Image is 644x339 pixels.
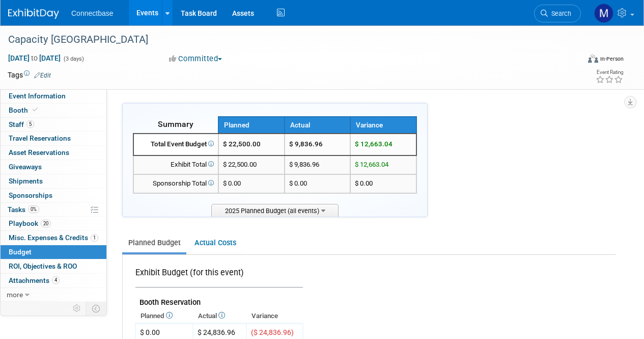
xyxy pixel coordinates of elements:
span: $ 12,663.04 [355,161,388,168]
div: Exhibit Budget (for this event) [135,267,299,284]
span: Budget [9,248,32,256]
th: Actual [285,117,351,134]
span: Misc. Expenses & Credits [9,233,98,242]
img: Mary Ann Rose [594,4,613,23]
img: Format-Inperson.png [588,55,598,63]
span: Playbook [9,219,51,227]
span: Search [548,10,571,17]
span: 1 [91,234,98,242]
span: [DATE] [DATE] [8,54,61,63]
a: Travel Reservations [1,132,106,145]
a: ROI, Objectives & ROO [1,259,106,273]
th: Planned [135,309,193,323]
span: $ 22,500.00 [223,140,261,148]
span: ($ 24,836.96) [251,328,294,336]
th: Actual [193,309,246,323]
a: Edit [34,72,51,79]
a: Misc. Expenses & Credits1 [1,231,106,245]
td: $ 0.00 [285,174,351,193]
a: Search [534,5,581,22]
span: 2025 Planned Budget (all events) [211,204,339,217]
span: Asset Reservations [9,148,69,157]
div: Total Event Budget [138,140,214,149]
td: $ 9,836.96 [285,134,351,155]
td: Tags [8,70,51,80]
i: Booth reservation complete [33,107,38,113]
span: $ 22,500.00 [223,161,257,168]
a: Attachments4 [1,274,106,288]
a: Giveaways [1,160,106,174]
span: Event Information [9,92,66,100]
td: Toggle Event Tabs [86,302,107,315]
a: Tasks0% [1,203,106,217]
a: Actual Costs [188,233,242,252]
span: Giveaways [9,163,42,171]
th: Variance [350,117,416,134]
th: Planned [218,117,285,134]
td: $ 9,836.96 [285,155,351,174]
a: Budget [1,245,106,259]
a: Event Information [1,89,106,103]
a: Planned Budget [122,233,186,252]
a: Shipments [1,174,106,188]
div: Capacity [GEOGRAPHIC_DATA] [5,31,571,49]
a: Booth [1,103,106,117]
a: more [1,288,106,302]
span: $ 0.00 [223,179,241,187]
span: Summary [158,119,193,129]
span: Attachments [9,276,60,284]
td: Booth Reservation [135,288,303,309]
button: Committed [165,54,226,64]
div: $ 0.00 [140,327,160,337]
a: Asset Reservations [1,146,106,160]
span: more [7,291,23,299]
span: Sponsorships [9,191,52,199]
th: Variance [246,309,303,323]
span: ROI, Objectives & ROO [9,262,77,270]
div: Event Rating [596,70,623,75]
span: Shipments [9,177,43,185]
div: Sponsorship Total [138,179,214,189]
span: (3 days) [63,56,84,62]
span: 5 [26,120,34,128]
span: Connectbase [71,9,114,17]
div: Event Format [534,53,624,68]
span: to [30,54,39,62]
span: Travel Reservations [9,134,71,142]
span: 20 [41,220,51,227]
div: In-Person [600,55,624,63]
td: Personalize Event Tab Strip [68,302,86,315]
span: 4 [52,276,60,284]
span: 0% [28,205,39,213]
span: Tasks [8,205,39,214]
span: $ 12,663.04 [355,140,393,148]
a: Playbook20 [1,217,106,230]
div: Exhibit Total [138,160,214,170]
span: Booth [9,106,40,114]
span: $ 24,836.96 [198,328,235,336]
span: Staff [9,120,34,128]
img: ExhibitDay [8,9,59,19]
a: Staff5 [1,118,106,132]
span: $ 0.00 [355,179,373,187]
a: Sponsorships [1,189,106,202]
